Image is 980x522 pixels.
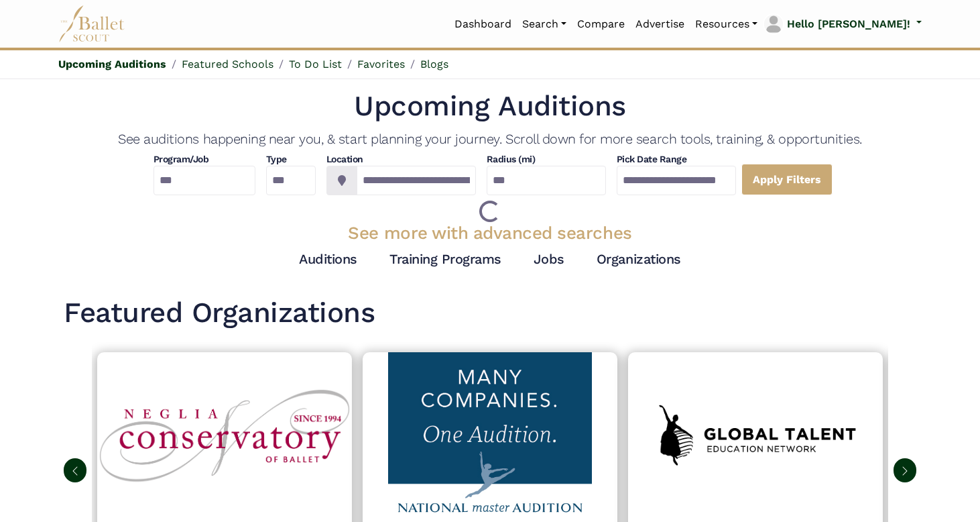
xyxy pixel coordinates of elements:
a: Organizations [597,251,681,267]
a: Resources [690,10,763,38]
a: profile picture Hello [PERSON_NAME]! [763,13,922,35]
h1: Featured Organizations [64,295,916,331]
h4: Radius (mi) [487,153,536,166]
a: Compare [572,10,630,38]
a: Training Programs [389,251,501,267]
h4: Type [266,153,316,166]
h4: Program/Job [154,153,255,166]
input: Location [357,166,476,195]
a: Dashboard [449,10,517,38]
a: To Do List [289,58,342,70]
a: Upcoming Auditions [58,58,166,70]
a: Auditions [299,251,357,267]
a: Jobs [534,251,564,267]
h4: Pick Date Range [617,153,736,166]
p: Hello [PERSON_NAME]! [787,15,910,33]
a: Favorites [357,58,405,70]
a: Featured Schools [182,58,273,70]
a: Advertise [630,10,690,38]
h3: See more with advanced searches [64,222,916,245]
a: Search [517,10,572,38]
a: Apply Filters [741,164,833,195]
a: Blogs [420,58,448,70]
img: profile picture [764,15,783,34]
h4: See auditions happening near you, & start planning your journey. Scroll down for more search tool... [64,130,916,148]
h4: Location [326,153,476,166]
h1: Upcoming Auditions [64,88,916,125]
